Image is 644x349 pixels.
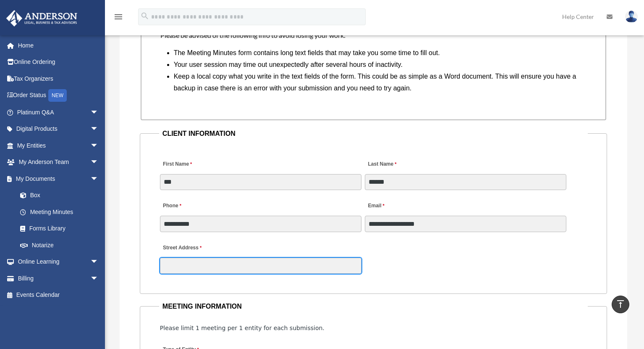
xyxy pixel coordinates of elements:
a: vertical_align_top [612,296,629,313]
legend: MEETING INFORMATION [159,301,588,312]
span: Please limit 1 meeting per 1 entity for each submission. [160,325,325,331]
a: Billingarrow_drop_down [6,270,111,287]
a: Digital Productsarrow_drop_down [6,121,111,137]
a: Forms Library [12,220,111,237]
li: Keep a local copy what you write in the text fields of the form. This could be as simple as a Wor... [174,71,580,94]
a: menu [113,15,123,22]
a: Home [6,37,111,54]
a: Meeting Minutes [12,204,107,220]
li: The Meeting Minutes form contains long text fields that may take you some time to fill out. [174,47,580,59]
a: Online Learningarrow_drop_down [6,254,111,270]
label: Street Address [160,243,240,254]
span: arrow_drop_down [90,104,107,121]
span: arrow_drop_down [90,170,107,188]
label: Email [365,201,386,212]
li: Your user session may time out unexpectedly after several hours of inactivity. [174,59,580,71]
i: menu [113,12,123,22]
i: vertical_align_top [615,299,626,309]
span: arrow_drop_down [90,270,107,287]
span: arrow_drop_down [90,154,107,171]
a: Order StatusNEW [6,87,111,104]
a: My Documentsarrow_drop_down [6,170,111,187]
img: User Pic [625,11,638,23]
label: Last Name [365,159,398,170]
a: My Entitiesarrow_drop_down [6,137,111,154]
legend: CLIENT INFORMATION [159,128,588,140]
a: Online Ordering [6,54,111,71]
i: search [140,11,149,21]
span: arrow_drop_down [90,137,107,154]
span: arrow_drop_down [90,121,107,138]
span: arrow_drop_down [90,254,107,271]
h4: Please be advised of the following info to avoid losing your work: [160,31,587,40]
a: Platinum Q&Aarrow_drop_down [6,104,111,121]
a: Box [12,187,111,204]
label: First Name [160,159,194,170]
a: Events Calendar [6,287,111,304]
a: Notarize [12,237,111,254]
div: NEW [48,89,67,102]
img: Anderson Advisors Platinum Portal [4,10,80,26]
a: Tax Organizers [6,70,111,87]
label: Phone [160,201,183,212]
a: My Anderson Teamarrow_drop_down [6,154,111,171]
